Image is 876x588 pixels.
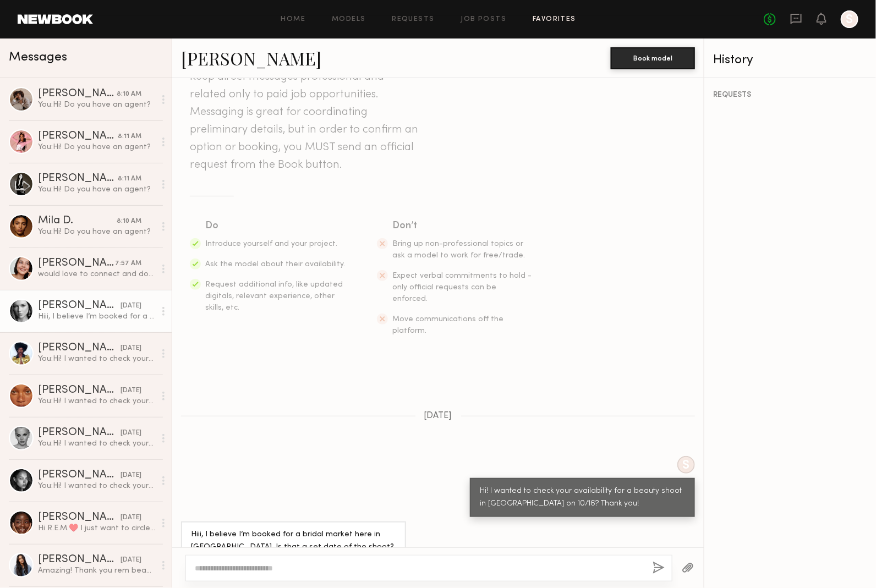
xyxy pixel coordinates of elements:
[713,91,867,99] div: REQUESTS
[38,354,155,364] div: You: Hi! I wanted to check your availability for a beauty shoot in [GEOGRAPHIC_DATA] on 10/16? Th...
[38,311,155,322] div: Hiii, I believe I’m booked for a bridal market here in [GEOGRAPHIC_DATA]. Is that a set date of t...
[713,54,867,67] div: History
[38,565,155,576] div: Amazing! Thank you rem beauty! I hope to work with you in the future as well. Thank you for consi...
[38,481,155,491] div: You: Hi! I wanted to check your availability for a beauty shoot in [GEOGRAPHIC_DATA] on 10/16? Th...
[281,16,306,23] a: Home
[121,555,141,565] div: [DATE]
[392,272,532,303] span: Expect verbal commitments to hold - only official requests can be enforced.
[38,184,155,195] div: You: Hi! Do you have an agent?
[117,89,141,100] div: 8:10 AM
[121,428,141,438] div: [DATE]
[115,259,141,269] div: 7:57 AM
[121,470,141,481] div: [DATE]
[611,47,695,69] button: Book model
[392,240,525,259] span: Bring up non-professional topics or ask a model to work for free/trade.
[38,89,117,100] div: [PERSON_NAME]
[38,227,155,237] div: You: Hi! Do you have an agent?
[533,16,576,23] a: Favorites
[38,343,121,354] div: [PERSON_NAME]
[392,16,435,23] a: Requests
[38,385,121,396] div: [PERSON_NAME]
[191,529,396,554] div: Hiii, I believe I’m booked for a bridal market here in [GEOGRAPHIC_DATA]. Is that a set date of t...
[38,142,155,152] div: You: Hi! Do you have an agent?
[121,301,141,311] div: [DATE]
[205,240,337,248] span: Introduce yourself and your project.
[121,343,141,354] div: [DATE]
[392,316,503,334] span: Move communications off the platform.
[38,100,155,110] div: You: Hi! Do you have an agent?
[121,513,141,523] div: [DATE]
[190,68,421,174] header: Keep direct messages professional and related only to paid job opportunities. Messaging is great ...
[461,16,507,23] a: Job Posts
[38,512,121,523] div: [PERSON_NAME]
[38,470,121,481] div: [PERSON_NAME]
[38,523,155,534] div: Hi R.E.M.♥️ I just want to circle back and let you guys kinds I’m available in case you guys need...
[38,554,121,565] div: [PERSON_NAME]
[205,281,343,311] span: Request additional info, like updated digitals, relevant experience, other skills, etc.
[611,53,695,62] a: Book model
[118,174,141,184] div: 8:11 AM
[424,411,452,421] span: [DATE]
[205,261,345,268] span: Ask the model about their availability.
[205,218,346,234] div: Do
[38,131,118,142] div: [PERSON_NAME]
[181,46,321,70] a: [PERSON_NAME]
[38,258,115,269] div: [PERSON_NAME]
[38,173,118,184] div: [PERSON_NAME]
[38,216,117,227] div: Mila D.
[117,216,141,227] div: 8:10 AM
[38,396,155,406] div: You: Hi! I wanted to check your availability for a beauty shoot in [GEOGRAPHIC_DATA] on 10/16? Th...
[118,131,141,142] div: 8:11 AM
[38,269,155,279] div: would love to connect and do something another time tho x
[392,218,533,234] div: Don’t
[480,485,685,510] div: Hi! I wanted to check your availability for a beauty shoot in [GEOGRAPHIC_DATA] on 10/16? Thank you!
[121,386,141,396] div: [DATE]
[332,16,365,23] a: Models
[38,300,121,311] div: [PERSON_NAME]
[841,10,858,28] a: S
[9,51,67,64] span: Messages
[38,427,121,438] div: [PERSON_NAME]
[38,438,155,449] div: You: Hi! I wanted to check your availability for a beauty shoot in [GEOGRAPHIC_DATA] on 10/16? Th...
